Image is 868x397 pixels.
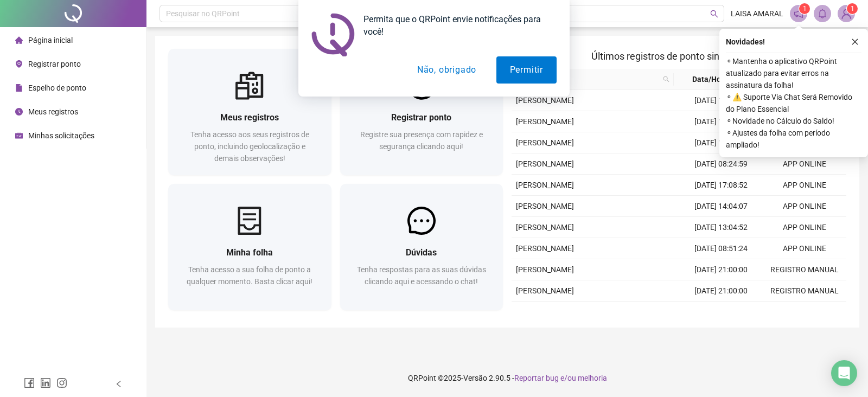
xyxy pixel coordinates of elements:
[311,13,355,56] img: notification icon
[679,175,763,196] td: [DATE] 17:08:52
[726,91,861,115] span: ⚬ ⚠️ Suporte Via Chat Será Removido do Plano Essencial
[679,302,763,323] td: [DATE] 21:00:00
[514,374,607,382] span: Reportar bug e/ou melhoria
[763,302,846,323] td: REGISTRO MANUAL
[115,380,123,388] span: left
[516,286,574,295] span: [PERSON_NAME]
[190,130,309,163] span: Tenha acesso aos seus registros de ponto, incluindo geolocalização e demais observações!
[340,49,503,175] a: Registrar pontoRegistre sua presença com rapidez e segurança clicando aqui!
[516,159,574,168] span: [PERSON_NAME]
[679,111,763,132] td: [DATE] 14:10:35
[28,131,94,140] span: Minhas solicitações
[763,238,846,259] td: APP ONLINE
[763,153,846,175] td: APP ONLINE
[15,108,23,116] span: clock-circle
[56,377,67,388] span: instagram
[679,259,763,280] td: [DATE] 21:00:00
[357,265,486,286] span: Tenha respostas para as suas dúvidas clicando aqui e acessando o chat!
[168,184,331,310] a: Minha folhaTenha acesso a sua folha de ponto a qualquer momento. Basta clicar aqui!
[763,175,846,196] td: APP ONLINE
[679,217,763,238] td: [DATE] 13:04:52
[726,115,861,127] span: ⚬ Novidade no Cálculo do Saldo!
[679,280,763,302] td: [DATE] 21:00:00
[404,56,490,84] button: Não, obrigado
[496,56,557,84] button: Permitir
[168,49,331,175] a: Meus registrosTenha acesso aos seus registros de ponto, incluindo geolocalização e demais observa...
[355,13,557,38] div: Permita que o QRPoint envie notificações para você!
[15,132,23,139] span: schedule
[187,265,312,286] span: Tenha acesso a sua folha de ponto a qualquer momento. Basta clicar aqui!
[516,181,574,189] span: [PERSON_NAME]
[28,107,78,116] span: Meus registros
[679,238,763,259] td: [DATE] 08:51:24
[679,132,763,153] td: [DATE] 13:10:44
[763,259,846,280] td: REGISTRO MANUAL
[463,374,487,382] span: Versão
[516,117,574,126] span: [PERSON_NAME]
[360,130,483,151] span: Registre sua presença com rapidez e segurança clicando aqui!
[516,96,574,105] span: [PERSON_NAME]
[726,127,861,151] span: ⚬ Ajustes da folha com período ampliado!
[516,244,574,253] span: [PERSON_NAME]
[226,247,273,258] span: Minha folha
[146,359,868,397] footer: QRPoint © 2025 - 2.90.5 -
[679,196,763,217] td: [DATE] 14:04:07
[516,202,574,210] span: [PERSON_NAME]
[516,138,574,147] span: [PERSON_NAME]
[391,112,451,123] span: Registrar ponto
[516,265,574,274] span: [PERSON_NAME]
[340,184,503,310] a: DúvidasTenha respostas para as suas dúvidas clicando aqui e acessando o chat!
[763,196,846,217] td: APP ONLINE
[24,377,35,388] span: facebook
[679,153,763,175] td: [DATE] 08:24:59
[763,280,846,302] td: REGISTRO MANUAL
[679,90,763,111] td: [DATE] 17:41:23
[516,223,574,232] span: [PERSON_NAME]
[831,360,857,386] div: Open Intercom Messenger
[220,112,279,123] span: Meus registros
[763,217,846,238] td: APP ONLINE
[406,247,437,258] span: Dúvidas
[40,377,51,388] span: linkedin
